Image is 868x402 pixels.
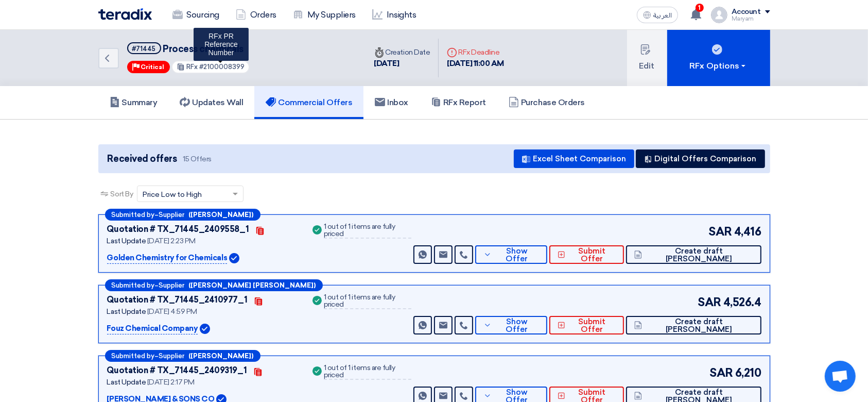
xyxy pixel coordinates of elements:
[163,43,244,55] span: Process chemicals
[734,223,761,240] span: 4,416
[431,97,486,108] h5: RFx Report
[189,353,254,359] b: ([PERSON_NAME])
[107,364,247,377] div: Quotation # TX_71445_2409319_1
[735,364,761,381] span: 6,210
[105,350,261,362] div: –
[494,247,539,263] span: Show Offer
[420,86,497,119] a: RFx Report
[200,324,210,334] img: Verified Account
[199,63,245,71] span: #2100008399
[105,209,261,221] div: –
[723,294,761,311] span: 4,526.4
[107,294,248,306] div: Quotation # TX_71445_2410977_1
[709,364,733,381] span: SAR
[627,30,667,86] button: Edit
[180,97,243,108] h5: Updates Wall
[254,86,363,119] a: Commercial Offers
[509,97,585,108] h5: Purchase Orders
[364,4,424,26] a: Insights
[475,245,547,264] button: Show Offer
[266,97,352,108] h5: Commercial Offers
[497,86,596,119] a: Purchase Orders
[285,4,364,26] a: My Suppliers
[105,279,323,291] div: –
[732,8,761,16] div: Account
[825,361,856,392] div: Open chat
[374,58,430,70] div: [DATE]
[107,307,146,316] span: Last Update
[494,318,539,333] span: Show Offer
[127,42,250,55] h5: Process chemicals
[194,28,249,61] div: RFx PR Reference Number
[711,7,727,23] img: profile_test.png
[112,282,155,289] span: Submitted by
[110,97,158,108] h5: Summary
[568,247,616,263] span: Submit Offer
[689,60,748,72] div: RFx Options
[107,223,249,236] div: Quotation # TX_71445_2409558_1
[447,58,504,70] div: [DATE] 11:00 AM
[324,223,411,239] div: 1 out of 1 items are fully priced
[112,353,155,359] span: Submitted by
[141,63,165,71] span: Critical
[568,318,616,333] span: Submit Offer
[143,189,202,200] span: Price Low to High
[514,149,634,168] button: Excel Sheet Comparison
[111,189,133,199] span: Sort By
[147,307,197,316] span: [DATE] 4:59 PM
[549,316,624,334] button: Submit Offer
[475,316,547,334] button: Show Offer
[636,149,765,168] button: Digital Offers Comparison
[374,47,430,58] div: Creation Date
[159,211,185,218] span: Supplier
[324,294,411,309] div: 1 out of 1 items are fully priced
[159,353,185,359] span: Supplier
[363,86,420,119] a: Inbox
[549,245,624,264] button: Submit Offer
[645,318,753,333] span: Create draft [PERSON_NAME]
[732,16,770,22] div: Maryam
[653,12,672,19] span: العربية
[447,47,504,58] div: RFx Deadline
[147,378,195,387] span: [DATE] 2:17 PM
[183,154,212,164] span: 15 Offers
[626,245,761,264] button: Create draft [PERSON_NAME]
[324,364,411,380] div: 1 out of 1 items are fully priced
[147,237,196,245] span: [DATE] 2:23 PM
[228,4,285,26] a: Orders
[189,211,254,218] b: ([PERSON_NAME])
[112,211,155,218] span: Submitted by
[168,86,254,119] a: Updates Wall
[229,253,239,263] img: Verified Account
[98,86,169,119] a: Summary
[164,4,228,26] a: Sourcing
[708,223,732,240] span: SAR
[107,378,146,387] span: Last Update
[698,294,721,311] span: SAR
[696,4,704,12] span: 1
[108,152,177,166] span: Received offers
[375,97,408,108] h5: Inbox
[159,282,185,289] span: Supplier
[98,8,152,20] img: Teradix logo
[637,7,678,23] button: العربية
[189,282,316,289] b: ([PERSON_NAME] [PERSON_NAME])
[667,30,770,86] button: RFx Options
[645,247,753,263] span: Create draft [PERSON_NAME]
[107,323,198,335] p: Fouz Chemical Company
[107,252,228,264] p: Golden Chemistry for Chemicals
[107,237,146,245] span: Last Update
[132,45,156,52] div: #71445
[626,316,761,334] button: Create draft [PERSON_NAME]
[186,63,198,71] span: RFx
